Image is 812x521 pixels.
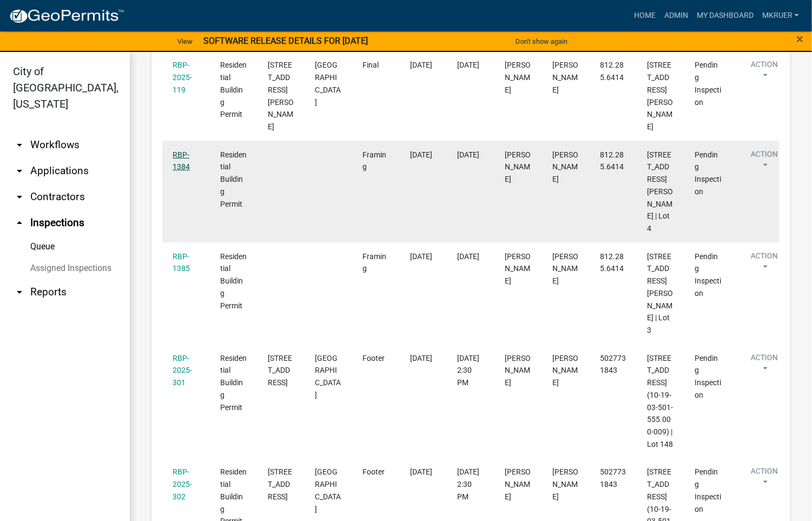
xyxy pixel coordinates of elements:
span: Michelle Gaylord [552,354,578,387]
span: 09/15/2025 [410,354,432,362]
span: Mike Kruer [505,150,531,184]
button: Close [797,32,804,45]
span: Mike Kruer [505,252,531,286]
span: 3519 Laura Drive lot 45 | Lot 42 [648,61,674,131]
span: Framing [362,150,386,172]
i: arrow_drop_down [13,190,26,203]
span: 5027731843 [600,354,626,375]
a: RBP-1384 [173,150,190,172]
span: Mike Kruer [552,61,578,94]
span: Mike Kruer [552,150,578,184]
span: Pending Inspection [695,252,722,298]
span: Pending Inspection [695,150,722,196]
span: 1616 Scott St Jeffersonville IN 47130 | Lot 4 [648,150,674,233]
span: JEFFERSONVILLE [315,354,341,399]
span: 812.285.6414 [600,252,624,273]
button: Action [742,149,787,176]
span: 09/15/2025 [410,467,432,476]
button: Action [742,59,787,86]
a: RBP-2025-301 [173,354,192,387]
i: arrow_drop_up [13,216,26,229]
span: Mike Kruer [505,61,531,94]
button: Action [742,250,787,278]
span: JEFFERSONVILLE [315,61,341,106]
button: Action [742,466,787,493]
a: RBP-2025-302 [173,467,192,501]
span: Pending Inspection [695,467,722,513]
span: 5027731843 [600,467,626,489]
div: [DATE] [458,250,484,263]
a: RBP-2025-119 [173,61,192,94]
span: Footer [362,467,385,476]
div: [DATE] 2:30 PM [458,352,484,389]
i: arrow_drop_down [13,164,26,177]
span: Residential Building Permit [220,61,247,118]
span: 3519 LAURA DRIVE [268,61,294,131]
span: Final [362,61,379,69]
a: Admin [660,5,692,26]
i: arrow_drop_down [13,286,26,299]
div: [DATE] [458,149,484,161]
a: Home [630,5,660,26]
span: Pending Inspection [695,61,722,106]
span: Residential Building Permit [220,252,247,310]
strong: SOFTWARE RELEASE DETAILS FOR [DATE] [203,36,368,46]
span: Mike Kruer [552,252,578,286]
span: 5128 Woodstone Circle (10-19-03-501-555.000-009) | Lot 148 [648,354,674,449]
span: Framing [362,252,386,273]
div: [DATE] [458,59,484,71]
button: Action [742,352,787,379]
span: Michelle Gaylord [552,467,578,501]
a: View [173,32,197,50]
a: mkruer [758,5,803,26]
div: [DATE] 2:30 PM [458,466,484,503]
span: 09/15/2025 [410,150,432,159]
a: My Dashboard [692,5,758,26]
span: 5130 WOODSTONE CIRCLE [268,467,292,501]
a: RBP-1385 [173,252,190,273]
span: JEFFERSONVILLE [315,467,341,513]
button: Don't show again [511,32,572,50]
span: Mike Kruer [505,354,531,387]
span: Pending Inspection [695,354,722,399]
span: 09/15/2025 [410,61,432,69]
span: 812.285.6414 [600,61,624,82]
span: 1618 Scott St Jeffersonville IN 47130 | Lot 3 [648,252,674,335]
i: arrow_drop_down [13,139,26,151]
span: 09/15/2025 [410,252,432,261]
span: Footer [362,354,385,362]
span: Residential Building Permit [220,354,247,412]
span: 5128 WOODSTONE CIRCLE [268,354,292,387]
span: Mike Kruer [505,467,531,501]
span: × [797,31,804,47]
span: 812.285.6414 [600,150,624,172]
span: Residential Building Permit [220,150,247,208]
